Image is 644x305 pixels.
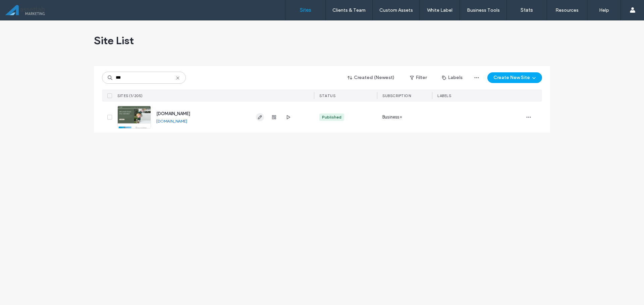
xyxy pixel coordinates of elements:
span: Help [15,5,29,11]
label: Resources [555,7,579,13]
span: Business+ [382,114,402,121]
label: Custom Assets [379,7,413,13]
label: White Label [427,7,452,13]
button: Created (Newest) [342,72,400,83]
span: STATUS [319,93,335,98]
label: Clients & Team [332,7,366,13]
label: Stats [521,7,533,13]
button: Labels [436,72,469,83]
span: LABELS [437,93,451,98]
label: Business Tools [467,7,500,13]
label: Help [599,7,609,13]
span: Site List [94,34,134,47]
a: [DOMAIN_NAME] [156,111,190,116]
button: Filter [403,72,433,83]
span: SITES (1/205) [117,93,143,98]
span: SUBSCRIPTION [382,93,411,98]
button: Create New Site [487,72,542,83]
a: [DOMAIN_NAME] [156,119,187,124]
div: Published [322,114,341,120]
label: Sites [300,7,311,13]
